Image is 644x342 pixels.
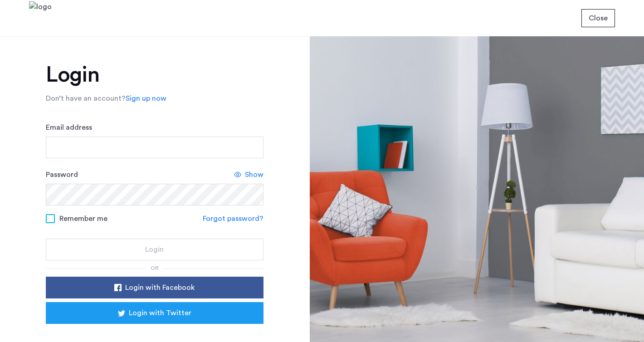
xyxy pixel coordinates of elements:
[46,302,263,324] button: button
[46,169,78,180] label: Password
[46,64,263,86] h1: Login
[46,122,92,133] label: Email address
[59,213,107,224] span: Remember me
[203,213,263,224] a: Forgot password?
[125,282,195,293] span: Login with Facebook
[145,244,164,255] span: Login
[581,9,615,27] button: button
[46,277,263,298] button: button
[46,95,126,102] span: Don’t have an account?
[245,169,263,180] span: Show
[126,93,166,104] a: Sign up now
[589,13,608,24] span: Close
[46,239,263,260] button: button
[29,1,52,35] img: logo
[151,265,159,271] span: or
[129,308,191,318] span: Login with Twitter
